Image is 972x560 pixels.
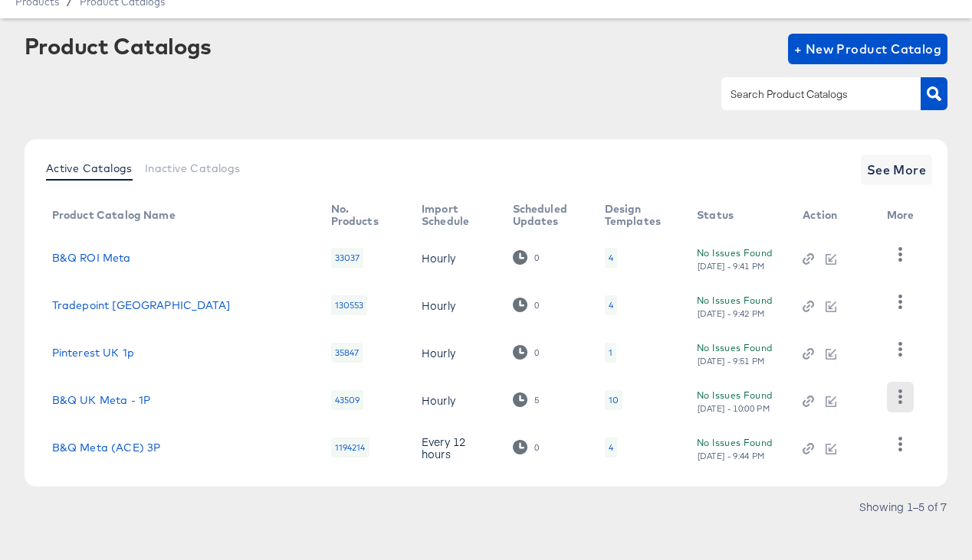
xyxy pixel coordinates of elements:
[794,38,942,60] span: + New Product Catalog
[609,394,619,406] div: 10
[534,442,540,453] div: 0
[422,203,482,227] div: Import Schedule
[605,438,617,457] div: 4
[409,282,501,329] td: Hourly
[867,159,927,181] span: See More
[861,155,933,185] button: See More
[513,298,540,312] div: 0
[534,347,540,358] div: 0
[46,162,133,174] span: Active Catalogs
[605,248,617,268] div: 4
[605,390,622,410] div: 10
[875,197,933,234] th: More
[331,295,368,315] div: 130553
[52,441,161,454] a: B&Q Meta (ACE) 3P
[609,347,612,359] div: 1
[331,390,364,410] div: 43509
[685,197,790,234] th: Status
[609,252,613,264] div: 4
[609,441,613,454] div: 4
[513,392,540,407] div: 5
[409,376,501,424] td: Hourly
[52,252,131,264] a: B&Q ROI Meta
[409,424,501,471] td: Every 12 hours
[331,343,363,363] div: 35847
[52,347,134,359] a: Pinterest UK 1p
[605,203,666,227] div: Design Templates
[609,299,613,311] div: 4
[790,197,875,234] th: Action
[52,299,230,311] a: Tradepoint [GEOGRAPHIC_DATA]
[859,501,947,512] div: Showing 1–5 of 7
[534,395,540,405] div: 5
[145,162,241,174] span: Inactive Catalogs
[534,300,540,311] div: 0
[605,295,617,315] div: 4
[534,252,540,263] div: 0
[513,250,540,265] div: 0
[788,34,948,64] button: + New Product Catalog
[409,329,501,376] td: Hourly
[331,248,364,268] div: 33037
[331,438,369,457] div: 1194214
[52,394,150,406] a: B&Q UK Meta - 1P
[727,86,891,103] input: Search Product Catalogs
[25,34,212,58] div: Product Catalogs
[513,345,540,360] div: 0
[605,343,616,363] div: 1
[513,203,574,227] div: Scheduled Updates
[513,440,540,454] div: 0
[52,209,176,221] div: Product Catalog Name
[409,234,501,282] td: Hourly
[331,203,392,227] div: No. Products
